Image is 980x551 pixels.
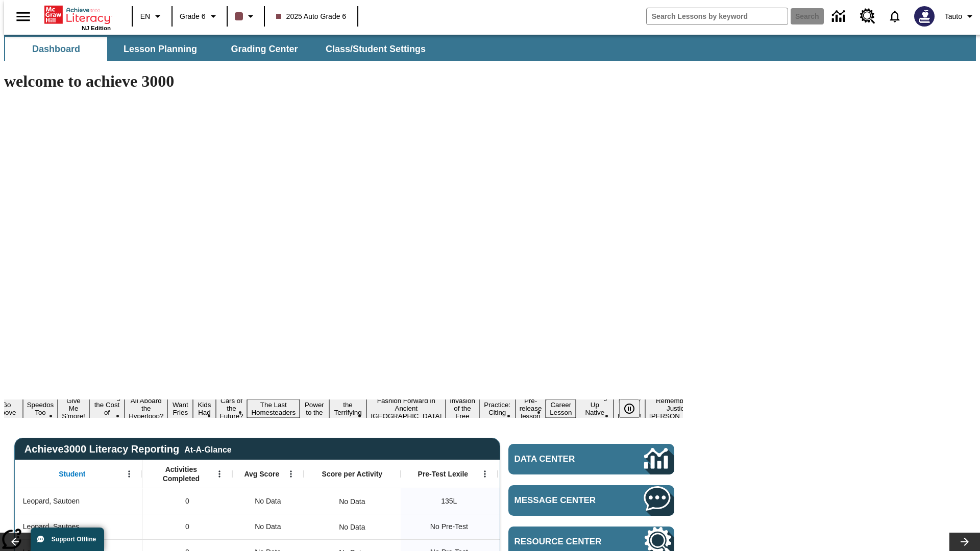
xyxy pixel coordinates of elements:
[914,6,935,27] img: Avatar
[949,533,980,551] button: Lesson carousel, Next
[23,521,80,532] span: Leopard, Sautoes
[124,43,197,55] span: Lesson Planning
[645,395,709,421] button: Slide 21 Remembering Justice O'Connor
[109,37,211,61] button: Lesson Planning
[514,454,610,464] span: Data Center
[300,392,329,425] button: Slide 12 Solar Power to the People
[945,11,962,22] span: Tauto
[167,384,193,433] button: Slide 8 Do You Want Fries With That?
[546,399,576,418] button: Slide 18 Career Lesson
[140,11,150,22] span: EN
[142,488,232,514] div: 0, Leopard, Sautoen
[514,495,614,506] span: Message Center
[508,444,674,474] a: Data Center
[52,536,96,543] span: Support Offline
[619,399,650,418] div: Pause
[908,3,941,30] button: Select a new avatar
[334,517,370,537] div: No Data, Leopard, Sautoes
[514,537,614,547] span: Resource Center
[44,4,111,31] div: Home
[121,466,137,482] button: Open Menu
[418,469,469,479] span: Pre-Test Lexile
[212,466,227,482] button: Open Menu
[250,516,286,537] span: No Data
[213,37,315,61] button: Grading Center
[881,3,908,30] a: Notifications
[31,528,104,551] button: Support Offline
[854,3,881,30] a: Resource Center, Will open in new tab
[516,395,546,421] button: Slide 17 Pre-release lesson
[142,514,232,539] div: 0, Leopard, Sautoes
[4,35,976,61] div: SubNavbar
[185,496,189,507] span: 0
[317,37,434,61] button: Class/Student Settings
[5,37,107,61] button: Dashboard
[250,491,286,512] span: No Data
[24,443,232,455] span: Achieve3000 Literacy Reporting
[8,2,38,32] button: Open side menu
[23,392,58,425] button: Slide 4 Are Speedos Too Speedy?
[136,7,168,26] button: Language: EN, Select a language
[59,469,85,479] span: Student
[826,3,854,31] a: Data Center
[231,7,261,26] button: Class color is dark brown. Change class color
[614,395,645,421] button: Slide 20 Hooray for Constitution Day!
[32,43,80,55] span: Dashboard
[4,72,683,91] h1: welcome to achieve 3000
[647,8,788,24] input: search field
[23,496,80,507] span: Leopard, Sautoen
[941,7,980,26] button: Profile/Settings
[446,388,479,429] button: Slide 15 The Invasion of the Free CD
[247,399,300,418] button: Slide 11 The Last Homesteaders
[4,37,435,61] div: SubNavbar
[441,496,457,507] span: 135 Lexile, Leopard, Sautoen
[89,392,125,425] button: Slide 6 Covering the Cost of College
[322,469,383,479] span: Score per Activity
[231,43,298,55] span: Grading Center
[82,25,111,31] span: NJ Edition
[329,392,367,425] button: Slide 13 Attack of the Terrifying Tomatoes
[244,469,279,479] span: Avg Score
[283,466,299,482] button: Open Menu
[326,43,426,55] span: Class/Student Settings
[477,466,493,482] button: Open Menu
[125,395,167,421] button: Slide 7 All Aboard the Hyperloop?
[148,465,215,483] span: Activities Completed
[276,11,347,22] span: 2025 Auto Grade 6
[576,392,614,425] button: Slide 19 Cooking Up Native Traditions
[58,395,89,421] button: Slide 5 Give Me S'more!
[334,491,370,512] div: No Data, Leopard, Sautoen
[366,395,446,421] button: Slide 14 Fashion Forward in Ancient Rome
[44,5,111,25] a: Home
[479,392,516,425] button: Slide 16 Mixed Practice: Citing Evidence
[193,384,215,433] button: Slide 9 Dirty Jobs Kids Had To Do
[176,7,224,26] button: Grade: Grade 6, Select a grade
[232,488,304,514] div: No Data, Leopard, Sautoen
[619,399,640,418] button: Pause
[185,521,189,532] span: 0
[232,514,304,539] div: No Data, Leopard, Sautoes
[216,395,248,421] button: Slide 10 Cars of the Future?
[508,485,674,516] a: Message Center
[184,443,231,455] div: At-A-Glance
[430,521,468,532] span: No Pre-Test, Leopard, Sautoes
[180,11,206,22] span: Grade 6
